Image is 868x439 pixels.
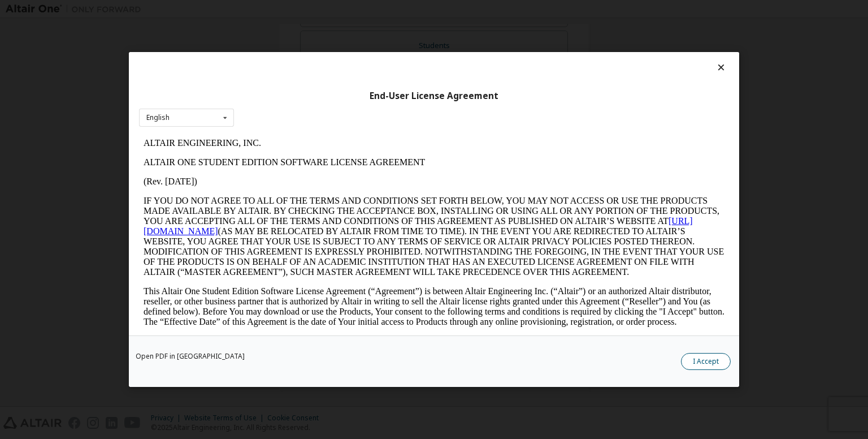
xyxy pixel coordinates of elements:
p: IF YOU DO NOT AGREE TO ALL OF THE TERMS AND CONDITIONS SET FORTH BELOW, YOU MAY NOT ACCESS OR USE... [5,62,585,144]
a: Open PDF in [GEOGRAPHIC_DATA] [136,353,245,360]
p: ALTAIR ONE STUDENT EDITION SOFTWARE LICENSE AGREEMENT [5,24,585,34]
a: [URL][DOMAIN_NAME] [5,83,554,102]
button: I Accept [681,353,731,370]
div: English [146,114,170,121]
p: This Altair One Student Edition Software License Agreement (“Agreement”) is between Altair Engine... [5,153,585,193]
div: End-User License Agreement [139,91,729,102]
p: (Rev. [DATE]) [5,43,585,53]
p: ALTAIR ENGINEERING, INC. [5,5,585,15]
